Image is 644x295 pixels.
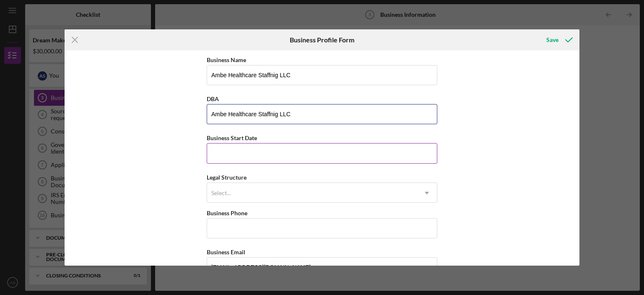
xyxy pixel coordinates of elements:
[207,56,246,63] label: Business Name
[207,209,247,217] label: Business Phone
[207,248,245,256] label: Business Email
[211,190,231,196] div: Select...
[290,36,354,44] h6: Business Profile Form
[207,95,219,102] label: DBA
[207,134,257,141] label: Business Start Date
[546,31,558,48] div: Save
[538,31,579,48] button: Save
